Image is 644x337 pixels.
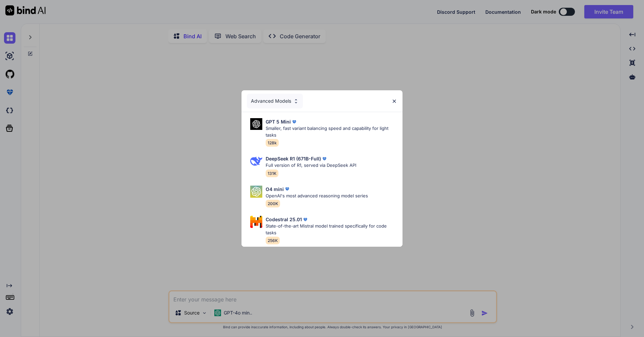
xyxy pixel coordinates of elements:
img: Pick Models [293,98,299,104]
p: Codestral 25.01 [266,216,302,223]
span: 256K [266,237,280,244]
img: premium [291,118,298,125]
img: Pick Models [250,216,262,228]
p: State-of-the-art Mistral model trained specifically for code tasks [266,223,397,236]
p: OpenAI's most advanced reasoning model series [266,193,368,199]
span: 128k [266,139,279,147]
span: 200K [266,200,280,207]
p: Smaller, fast variant balancing speed and capability for light tasks [266,125,397,138]
p: Full version of R1, served via DeepSeek API [266,162,356,169]
img: premium [284,186,290,192]
img: Pick Models [250,155,262,167]
p: DeepSeek R1 (671B-Full) [266,155,321,162]
img: premium [321,155,328,162]
div: Advanced Models [247,94,303,108]
p: GPT 5 Mini [266,118,291,125]
img: close [391,98,397,104]
p: O4 mini [266,186,284,193]
span: 131K [266,170,278,177]
img: Pick Models [250,186,262,198]
img: Pick Models [250,118,262,130]
img: premium [302,216,309,223]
